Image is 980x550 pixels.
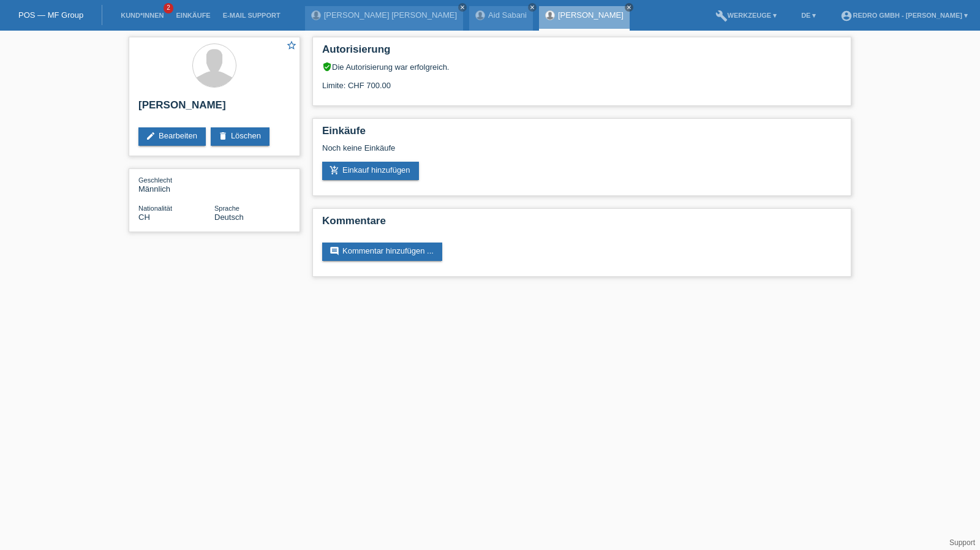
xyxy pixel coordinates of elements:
span: 2 [164,3,173,13]
a: [PERSON_NAME] [558,10,624,20]
a: E-Mail Support [217,12,287,19]
h2: Autorisierung [322,43,842,62]
h2: Kommentare [322,215,842,233]
a: deleteLöschen [211,127,269,146]
i: close [529,4,535,10]
h2: Einkäufe [322,125,842,143]
div: Männlich [138,175,214,194]
a: DE ▾ [795,12,822,19]
i: verified_user [322,62,332,72]
span: Schweiz [138,213,150,222]
a: add_shopping_cartEinkauf hinzufügen [322,162,419,180]
a: close [528,3,537,12]
i: edit [146,131,156,141]
a: [PERSON_NAME] [PERSON_NAME] [324,10,457,20]
a: close [625,3,633,12]
div: Limite: CHF 700.00 [322,72,842,90]
a: account_circleRedro GmbH - [PERSON_NAME] ▾ [834,12,974,19]
h2: [PERSON_NAME] [138,99,290,118]
div: Noch keine Einkäufe [322,143,842,162]
a: editBearbeiten [138,127,206,146]
a: commentKommentar hinzufügen ... [322,243,442,261]
a: Kund*innen [115,12,170,19]
i: delete [218,131,228,141]
a: POS — MF Group [18,10,83,20]
i: close [459,4,466,10]
span: Nationalität [138,205,172,212]
span: Geschlecht [138,176,172,184]
a: Aid Sabani [488,10,527,20]
a: buildWerkzeuge ▾ [709,12,783,19]
a: Support [949,538,975,547]
a: star_border [286,40,297,53]
i: close [626,4,632,10]
i: star_border [286,40,297,51]
i: account_circle [840,10,853,22]
span: Deutsch [214,213,244,222]
span: Sprache [214,205,239,212]
a: close [458,3,467,12]
i: comment [330,246,339,256]
a: Einkäufe [170,12,216,19]
div: Die Autorisierung war erfolgreich. [322,62,842,72]
i: build [715,10,728,22]
i: add_shopping_cart [330,165,339,175]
